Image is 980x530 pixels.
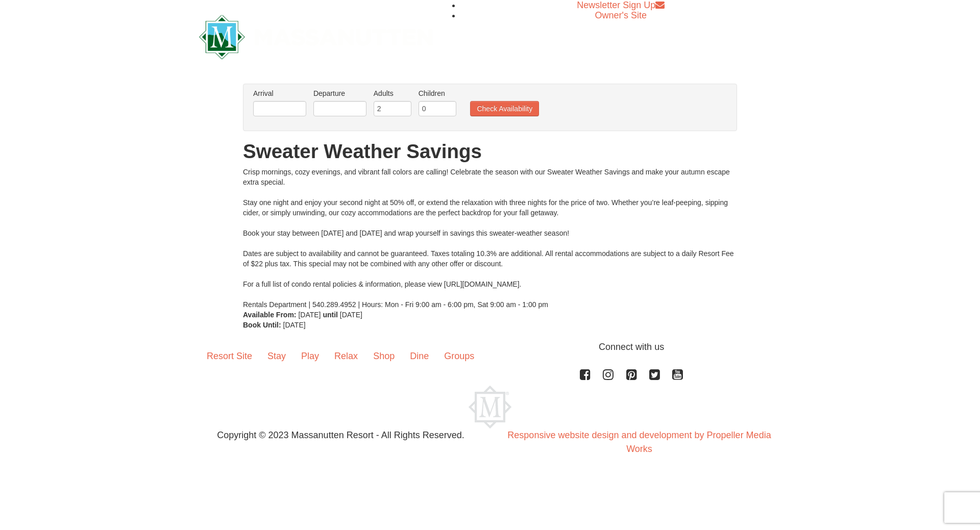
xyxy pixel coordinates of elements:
a: Play [293,340,327,372]
label: Children [419,88,456,98]
a: Dine [402,340,436,372]
a: Shop [365,340,402,372]
p: Connect with us [199,340,781,354]
strong: Available From: [243,311,297,319]
span: [DATE] [283,321,306,329]
strong: Book Until: [243,321,281,329]
a: Owner's Site [595,10,647,20]
a: Responsive website design and development by Propeller Media Works [507,430,771,454]
label: Adults [374,88,411,98]
label: Arrival [253,88,306,98]
label: Departure [313,88,366,98]
span: [DATE] [340,311,362,319]
img: Massanutten Resort Logo [199,15,433,59]
button: Check Availability [470,101,539,116]
div: Crisp mornings, cozy evenings, and vibrant fall colors are calling! Celebrate the season with our... [243,167,737,310]
img: Massanutten Resort Logo [469,386,511,428]
a: Resort Site [199,340,260,372]
a: Relax [327,340,365,372]
a: Stay [260,340,293,372]
a: Massanutten Resort [199,23,433,47]
span: [DATE] [298,311,321,319]
strong: until [323,311,338,319]
p: Copyright © 2023 Massanutten Resort - All Rights Reserved. [191,428,490,442]
h1: Sweater Weather Savings [243,141,737,162]
a: Groups [436,340,482,372]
